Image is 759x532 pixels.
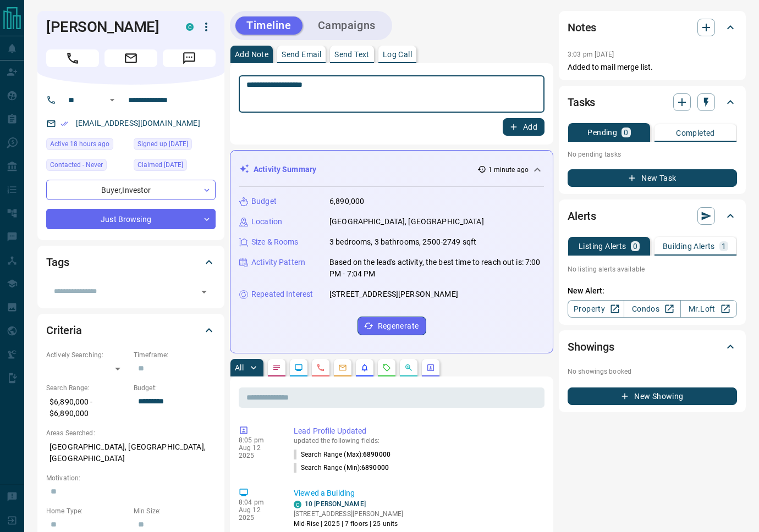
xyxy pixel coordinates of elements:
a: 10 [PERSON_NAME] [305,500,366,508]
p: Send Email [282,51,321,58]
h2: Alerts [568,207,596,225]
div: Alerts [568,203,737,229]
p: [STREET_ADDRESS][PERSON_NAME] [294,509,403,519]
h1: [PERSON_NAME] [46,18,169,36]
p: Completed [676,129,715,137]
p: Viewed a Building [294,487,540,499]
div: Tue Aug 12 2025 [46,138,128,153]
a: Mr.Loft [680,300,737,318]
p: Home Type: [46,506,128,516]
svg: Requests [382,363,391,372]
p: 0 [633,242,637,250]
p: Min Size: [134,506,216,516]
p: No listing alerts available [568,264,737,274]
span: Contacted - Never [50,159,103,170]
button: Campaigns [307,16,387,35]
h2: Criteria [46,322,82,339]
div: Activity Summary1 minute ago [239,159,544,180]
p: No showings booked [568,367,737,376]
p: Aug 12 2025 [239,506,277,522]
a: Condos [624,300,680,318]
p: Location [251,216,282,228]
a: [EMAIL_ADDRESS][DOMAIN_NAME] [76,119,200,128]
p: Budget [251,196,277,207]
div: condos.ca [294,501,301,508]
span: Call [46,49,99,67]
p: Send Text [334,51,370,58]
p: Areas Searched: [46,428,216,438]
p: Budget: [134,383,216,393]
p: Pending [587,129,617,136]
p: 6,890,000 [329,196,364,207]
p: Aug 12 2025 [239,444,277,459]
button: New Task [568,169,737,187]
h2: Tags [46,253,69,271]
p: Search Range (Max) : [294,450,391,459]
p: All [235,364,244,372]
p: Search Range (Min) : [294,463,389,473]
button: New Showing [568,387,737,405]
p: 1 minute ago [488,165,529,175]
h2: Tasks [568,93,595,111]
div: Tags [46,249,216,275]
span: Active 18 hours ago [50,138,109,149]
p: updated the following fields: [294,437,540,445]
p: 3 bedrooms, 3 bathrooms, 2500-2749 sqft [329,236,476,248]
p: 0 [624,129,628,136]
button: Regenerate [358,317,426,335]
p: 3:03 pm [DATE] [568,51,614,58]
p: 8:04 pm [239,498,277,506]
span: Claimed [DATE] [137,159,183,170]
p: 8:05 pm [239,436,277,444]
div: Wed Oct 11 2017 [134,138,216,153]
svg: Agent Actions [426,363,435,372]
span: 6890000 [363,451,391,458]
p: No pending tasks [568,146,737,163]
span: Email [105,49,157,67]
svg: Notes [272,363,281,372]
div: Showings [568,334,737,360]
svg: Opportunities [404,363,413,372]
p: Based on the lead's activity, the best time to reach out is: 7:00 PM - 7:04 PM [329,257,544,280]
p: Listing Alerts [579,242,626,250]
p: Actively Searching: [46,350,128,360]
p: New Alert: [568,285,737,297]
button: Open [196,284,212,300]
p: $6,890,000 - $6,890,000 [46,393,128,423]
p: Add Note [235,51,268,58]
div: Just Browsing [46,209,216,229]
p: Search Range: [46,383,128,393]
p: [STREET_ADDRESS][PERSON_NAME] [329,289,458,300]
p: Timeframe: [134,350,216,360]
button: Timeline [235,16,302,35]
p: Motivation: [46,473,216,483]
svg: Calls [316,363,325,372]
p: Building Alerts [663,242,715,250]
p: 1 [722,242,726,250]
p: Lead Profile Updated [294,425,540,437]
p: Log Call [383,51,412,58]
span: Message [163,49,216,67]
svg: Email Verified [61,120,68,128]
div: Wed Feb 14 2024 [134,159,216,174]
svg: Emails [338,363,347,372]
button: Add [503,118,544,136]
p: Size & Rooms [251,236,299,248]
a: Property [568,300,624,318]
p: [GEOGRAPHIC_DATA], [GEOGRAPHIC_DATA] [329,216,484,228]
svg: Lead Browsing Activity [294,363,303,372]
span: 6890000 [361,464,389,472]
h2: Showings [568,338,614,356]
div: condos.ca [186,23,194,31]
p: Activity Pattern [251,257,305,268]
p: Repeated Interest [251,289,313,300]
svg: Listing Alerts [360,363,369,372]
div: Tasks [568,89,737,115]
p: [GEOGRAPHIC_DATA], [GEOGRAPHIC_DATA], [GEOGRAPHIC_DATA] [46,438,216,468]
p: Added to mail merge list. [568,62,737,73]
h2: Notes [568,19,596,36]
button: Open [106,93,119,107]
div: Criteria [46,317,216,343]
div: Buyer , Investor [46,180,216,200]
span: Signed up [DATE] [137,138,188,149]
